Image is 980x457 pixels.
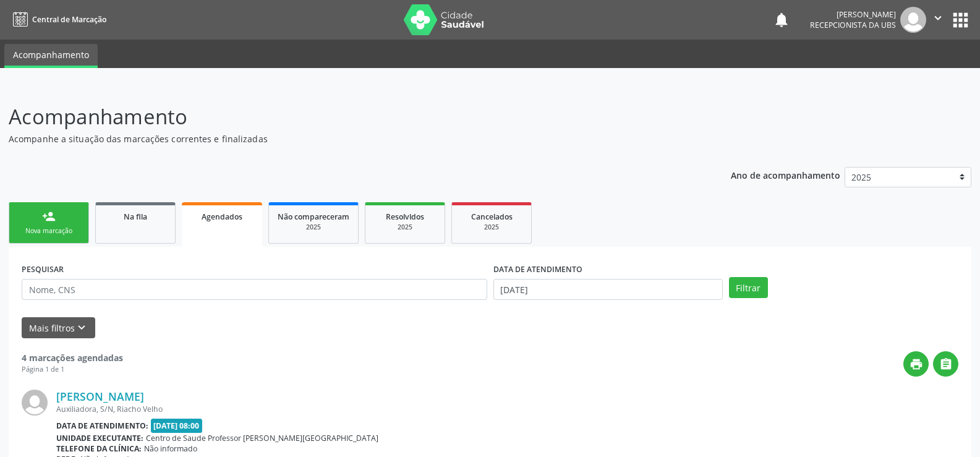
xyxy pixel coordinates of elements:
span: Não compareceram [278,211,349,222]
i: print [910,357,923,371]
b: Data de atendimento: [56,421,148,431]
span: Cancelados [471,211,513,222]
b: Unidade executante: [56,433,143,443]
button:  [933,351,958,377]
b: Telefone da clínica: [56,443,142,454]
label: DATA DE ATENDIMENTO [493,260,582,279]
div: 2025 [374,223,436,232]
i: keyboard_arrow_down [75,321,88,335]
span: Centro de Saude Professor [PERSON_NAME][GEOGRAPHIC_DATA] [146,433,378,443]
input: Nome, CNS [22,279,487,300]
img: img [900,7,926,33]
div: 2025 [278,223,349,232]
img: img [22,390,48,416]
span: Central de Marcação [32,14,106,25]
span: [DATE] 08:00 [151,419,203,433]
button:  [926,7,950,33]
span: Recepcionista da UBS [810,20,896,30]
div: Auxiliadora, S/N, Riacho Velho [56,404,773,414]
p: Acompanhe a situação das marcações correntes e finalizadas [9,132,683,145]
i:  [939,357,953,371]
button: Filtrar [729,277,768,298]
div: person_add [42,210,56,223]
div: 2025 [461,223,522,232]
strong: 4 marcações agendadas [22,352,123,364]
button: notifications [773,11,790,28]
span: Resolvidos [386,211,424,222]
i:  [931,11,945,25]
button: apps [950,9,971,31]
a: [PERSON_NAME] [56,390,144,403]
div: [PERSON_NAME] [810,9,896,20]
span: Agendados [202,211,242,222]
input: Selecione um intervalo [493,279,723,300]
div: Página 1 de 1 [22,364,123,375]
button: Mais filtroskeyboard_arrow_down [22,317,95,339]
label: PESQUISAR [22,260,64,279]
div: Nova marcação [18,226,80,236]
a: Central de Marcação [9,9,106,30]
span: Não informado [144,443,197,454]
p: Acompanhamento [9,101,683,132]
button: print [903,351,929,377]
p: Ano de acompanhamento [731,167,840,182]
a: Acompanhamento [4,44,98,68]
span: Na fila [124,211,147,222]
